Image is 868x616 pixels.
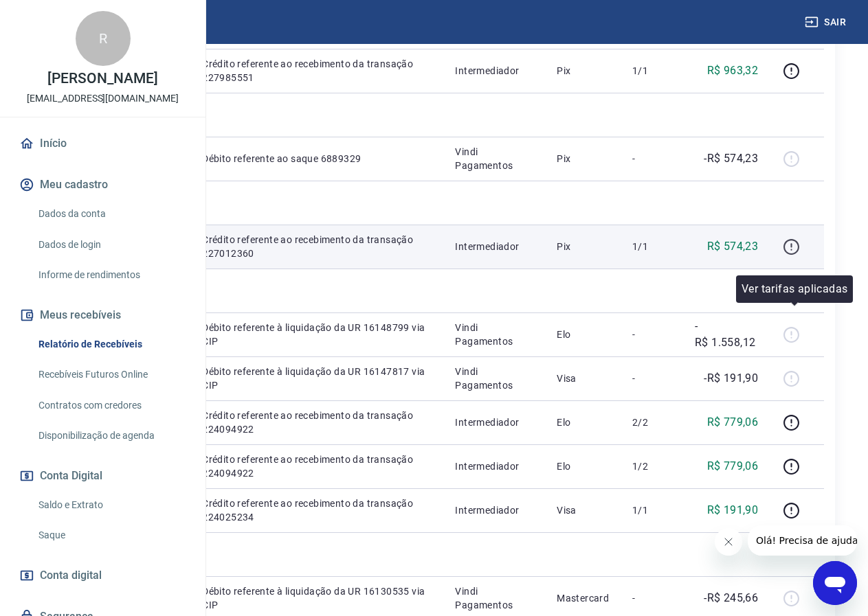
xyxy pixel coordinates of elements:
[632,328,673,341] p: -
[455,64,535,78] p: Intermediador
[16,560,189,591] a: Conta digital
[40,566,102,585] span: Conta digital
[748,525,857,556] iframe: Mensagem da empresa
[557,372,610,385] p: Visa
[47,71,157,86] p: [PERSON_NAME]
[455,503,535,517] p: Intermediador
[632,64,673,78] p: 1/1
[557,240,610,253] p: Pix
[202,365,433,392] p: Débito referente à liquidação da UR 16147817 via CIP
[707,502,759,518] p: R$ 191,90
[802,10,852,35] button: Sair
[557,152,610,166] p: Pix
[695,318,758,351] p: -R$ 1.558,12
[742,281,847,297] p: Ver tarifas aplicadas
[33,261,189,289] a: Informe de rendimentos
[33,391,189,420] a: Contratos com credores
[16,128,189,159] a: Início
[557,459,610,473] p: Elo
[707,414,759,431] p: R$ 779,06
[33,231,189,259] a: Dados de login
[33,361,189,389] a: Recebíveis Futuros Online
[33,491,189,519] a: Saldo e Extrato
[27,91,179,106] p: [EMAIL_ADDRESS][DOMAIN_NAME]
[632,591,673,605] p: -
[632,240,673,253] p: 1/1
[707,62,759,79] p: R$ 963,32
[455,240,535,253] p: Intermediador
[557,328,610,341] p: Elo
[707,238,759,255] p: R$ 574,23
[16,170,189,200] button: Meu cadastro
[632,152,673,166] p: -
[632,372,673,385] p: -
[455,321,535,348] p: Vindi Pagamentos
[704,150,758,167] p: -R$ 574,23
[715,528,742,556] iframe: Fechar mensagem
[557,591,610,605] p: Mastercard
[16,300,189,330] button: Meus recebíveis
[632,459,673,473] p: 1/2
[202,152,433,166] p: Débito referente ao saque 6889329
[455,365,535,392] p: Vindi Pagamentos
[632,503,673,517] p: 1/1
[707,458,759,475] p: R$ 779,06
[33,422,189,450] a: Disponibilização de agenda
[704,590,758,606] p: -R$ 245,66
[33,200,189,228] a: Dados da conta
[202,57,433,84] p: Crédito referente ao recebimento da transação 227985551
[455,415,535,429] p: Intermediador
[33,330,189,358] a: Relatório de Recebíveis
[557,415,610,429] p: Elo
[33,521,189,549] a: Saque
[557,64,610,78] p: Pix
[455,145,535,172] p: Vindi Pagamentos
[455,584,535,612] p: Vindi Pagamentos
[557,503,610,517] p: Visa
[202,584,433,612] p: Débito referente à liquidação da UR 16130535 via CIP
[202,321,433,348] p: Débito referente à liquidação da UR 16148799 via CIP
[632,415,673,429] p: 2/2
[813,561,857,605] iframe: Botão para abrir a janela de mensagens
[202,497,433,524] p: Crédito referente ao recebimento da transação 224025234
[704,370,758,387] p: -R$ 191,90
[202,233,433,260] p: Crédito referente ao recebimento da transação 227012360
[8,10,115,21] span: Olá! Precisa de ajuda?
[76,11,131,66] div: R
[202,453,433,480] p: Crédito referente ao recebimento da transação 224094922
[202,409,433,436] p: Crédito referente ao recebimento da transação 224094922
[455,459,535,473] p: Intermediador
[16,461,189,491] button: Conta Digital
